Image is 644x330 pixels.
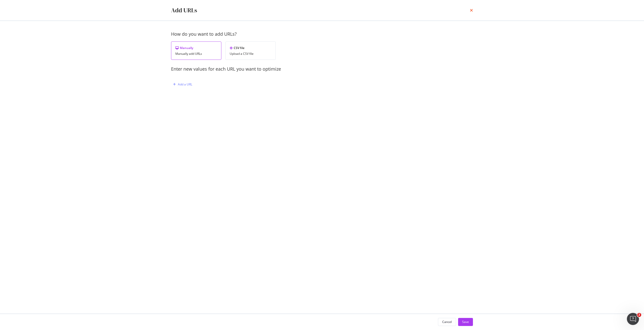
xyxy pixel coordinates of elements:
div: Enter new values for each URL you want to optimize [171,66,473,72]
div: Manually add URLs [175,52,217,56]
div: Upload a CSV file [230,52,271,56]
div: Add a URL [178,82,192,86]
div: Cancel [442,320,452,324]
div: Manually [175,46,217,50]
div: times [470,6,473,15]
button: Cancel [438,318,456,326]
div: Add URLs [171,6,197,15]
span: 2 [637,313,641,317]
div: Save [462,320,469,324]
button: Add a URL [171,80,192,88]
div: CSV file [230,46,271,50]
div: How do you want to add URLs? [171,31,473,37]
iframe: Intercom live chat [627,313,639,325]
button: Save [458,318,473,326]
